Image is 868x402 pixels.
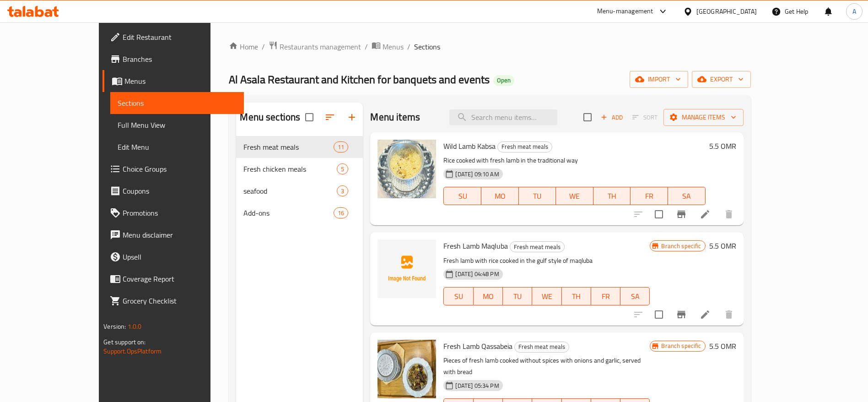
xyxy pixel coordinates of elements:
button: export [692,71,751,88]
a: Edit menu item [700,309,711,320]
h6: 5.5 OMR [709,140,736,152]
div: Open [493,75,514,86]
div: seafood [243,185,337,196]
span: Edit Menu [118,141,237,152]
button: delete [718,304,740,326]
a: Upsell [102,246,244,268]
span: Get support on: [103,336,146,348]
span: Fresh meat meals [510,242,564,252]
a: Coverage Report [102,268,244,290]
button: WE [532,287,561,305]
img: Fresh Lamb Maqluba [377,239,436,298]
span: SU [447,190,478,203]
span: 3 [337,187,348,196]
div: items [337,185,348,196]
span: SA [624,290,646,303]
li: / [365,41,368,52]
span: [DATE] 04:48 PM [452,270,502,278]
span: Promotions [123,207,237,218]
a: Restaurants management [269,41,361,53]
span: Open [493,76,514,84]
span: export [699,74,744,85]
button: Branch-specific-item [670,203,692,225]
button: SU [443,287,473,305]
span: MO [485,190,515,203]
span: Fresh chicken meals [243,163,337,174]
a: Menus [102,70,244,92]
p: Rice cooked with fresh lamb in the traditional way [443,155,705,166]
li: / [262,41,265,52]
a: Edit menu item [700,209,711,220]
span: Select all sections [300,108,319,127]
div: Fresh chicken meals5 [236,158,363,180]
span: Coverage Report [123,273,237,284]
span: WE [536,290,558,303]
h2: Menu sections [240,110,300,124]
span: 1.0.0 [128,321,142,332]
div: Fresh meat meals [497,141,552,152]
p: Fresh lamb with rice cooked in the gulf style of maqluba [443,255,650,266]
span: Menu disclaimer [123,229,237,240]
span: Menus [383,41,404,52]
button: import [630,71,688,88]
span: Coupons [123,185,237,196]
span: Choice Groups [123,163,237,174]
span: TU [523,190,553,203]
span: [DATE] 05:34 PM [452,381,502,390]
span: Full Menu View [118,120,237,130]
span: Select to update [649,205,669,224]
div: items [334,141,348,152]
span: TH [597,190,627,203]
span: Fresh meat meals [243,141,334,152]
span: FR [595,290,617,303]
span: Sort sections [319,106,341,128]
span: Branch specific [658,242,705,250]
button: FR [591,287,620,305]
button: SA [668,187,706,205]
a: Edit Restaurant [102,26,244,48]
button: Branch-specific-item [670,304,692,326]
span: Grocery Checklist [123,295,237,306]
span: Fresh meat meals [498,141,552,152]
span: Sections [414,41,440,52]
span: Sections [118,98,237,109]
button: TH [593,187,631,205]
button: WE [556,187,593,205]
span: Version: [103,321,126,332]
h6: 5.5 OMR [709,239,736,252]
h2: Menu items [370,110,420,124]
a: Coupons [102,180,244,202]
nav: Menu sections [236,132,363,228]
button: Add section [341,106,363,128]
span: Upsell [123,251,237,262]
button: Manage items [663,109,744,126]
h6: 5.5 OMR [709,340,736,353]
a: Sections [110,92,244,114]
span: Select section [578,108,597,127]
button: TH [562,287,591,305]
span: Fresh Lamb Qassabeia [443,339,512,353]
button: SA [620,287,650,305]
span: Al Asala Restaurant and Kitchen for banquets and events [229,69,490,90]
li: / [407,41,410,52]
button: Add [597,110,626,125]
a: Full Menu View [110,114,244,136]
span: Select to update [649,305,669,324]
span: Wild Lamb Kabsa [443,139,496,153]
a: Support.OpsPlatform [103,345,162,357]
span: TU [507,290,528,303]
div: Fresh meat meals [514,342,569,353]
span: TH [566,290,588,303]
a: Menu disclaimer [102,224,244,246]
span: Manage items [671,112,736,123]
span: WE [560,190,590,203]
span: Add [599,112,624,123]
span: A [852,6,856,16]
div: items [337,163,348,174]
span: Edit Restaurant [123,32,237,43]
span: [DATE] 09:10 AM [452,170,502,179]
a: Edit Menu [110,136,244,158]
span: Select section first [626,110,663,125]
button: SU [443,187,481,205]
